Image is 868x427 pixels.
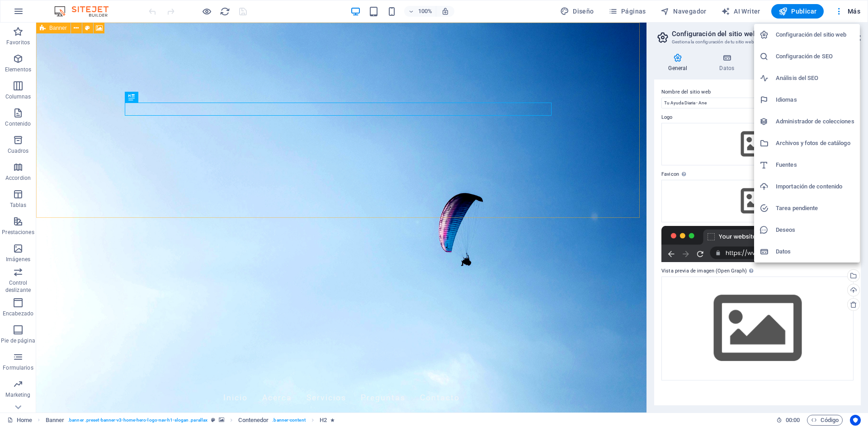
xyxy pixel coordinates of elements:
h6: Fuentes [776,160,854,170]
h6: Archivos y fotos de catálogo [776,138,854,149]
h6: Análisis del SEO [776,73,854,84]
h6: Configuración de SEO [776,51,854,62]
h6: Configuración del sitio web [776,29,854,40]
h6: Importación de contenido [776,181,854,192]
h6: Administrador de colecciones [776,116,854,127]
h6: Deseos [776,225,854,235]
h6: Idiomas [776,94,854,105]
h6: Tarea pendiente [776,203,854,214]
h6: Datos [776,246,854,257]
